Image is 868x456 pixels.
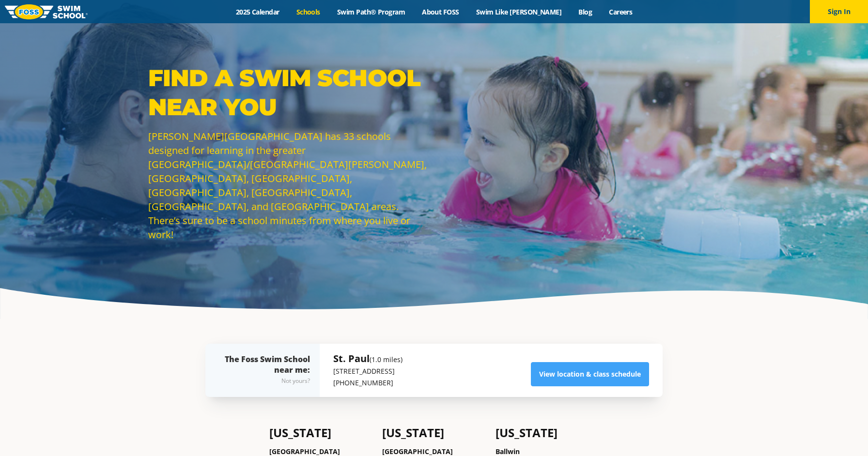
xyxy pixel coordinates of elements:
[414,7,468,16] a: About FOSS
[5,4,88,19] img: FOSS Swim School Logo
[148,63,429,122] p: Find a Swim School Near You
[225,375,310,387] div: Not yours?
[333,352,403,365] h5: St. Paul
[148,129,429,242] p: [PERSON_NAME][GEOGRAPHIC_DATA] has 33 schools designed for learning in the greater [GEOGRAPHIC_DA...
[227,7,288,16] a: 2025 Calendar
[269,447,340,456] a: [GEOGRAPHIC_DATA]
[225,354,310,387] div: The Foss Swim School near me:
[570,7,601,16] a: Blog
[601,7,641,16] a: Careers
[288,7,328,16] a: Schools
[269,426,372,440] h4: [US_STATE]
[333,377,403,389] p: [PHONE_NUMBER]
[496,426,599,440] h4: [US_STATE]
[382,447,453,456] a: [GEOGRAPHIC_DATA]
[370,355,403,364] small: (1.0 miles)
[382,426,485,440] h4: [US_STATE]
[531,362,649,386] a: View location & class schedule
[328,7,413,16] a: Swim Path® Program
[496,447,520,456] a: Ballwin
[333,365,403,377] p: [STREET_ADDRESS]
[467,7,570,16] a: Swim Like [PERSON_NAME]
